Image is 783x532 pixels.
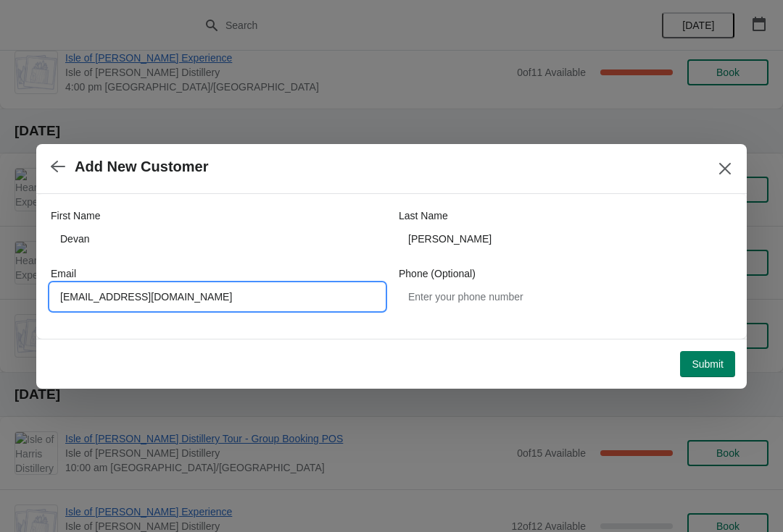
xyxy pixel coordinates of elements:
input: John [51,226,384,252]
span: Submit [692,358,724,370]
input: Smith [399,226,732,252]
button: Close [712,156,738,182]
input: Enter your email [51,284,384,310]
label: First Name [51,208,100,223]
input: Enter your phone number [399,284,732,310]
button: Submit [680,351,735,377]
label: Email [51,266,76,281]
label: Phone (Optional) [399,266,476,281]
h2: Add New Customer [75,159,208,175]
label: Last Name [399,208,448,223]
